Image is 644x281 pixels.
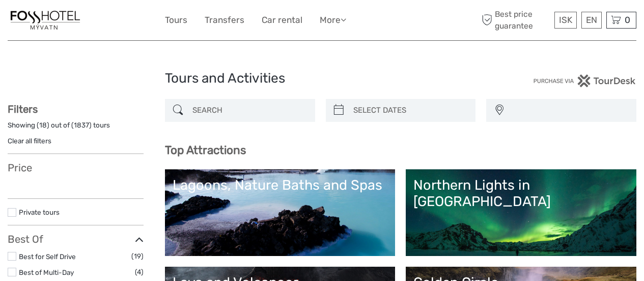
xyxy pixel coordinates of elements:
[131,250,144,262] span: (19)
[8,162,144,174] h3: Price
[205,13,244,28] a: Transfers
[39,120,47,130] label: 18
[8,8,83,33] img: 1331-8a11efee-c5e4-47e4-a166-7ba43d126862_logo_small.jpg
[173,177,388,193] div: Lagoons, Nature Baths and Spas
[165,13,187,28] a: Tours
[74,120,89,130] label: 1837
[188,101,310,119] input: SEARCH
[533,74,636,87] img: PurchaseViaTourDesk.png
[262,13,302,28] a: Car rental
[135,266,144,278] span: (4)
[320,13,346,28] a: More
[173,177,388,248] a: Lagoons, Nature Baths and Spas
[8,103,38,115] strong: Filters
[479,9,552,31] span: Best price guarantee
[8,137,51,145] a: Clear all filters
[8,120,144,136] div: Showing ( ) out of ( ) tours
[581,12,602,29] div: EN
[165,70,480,87] h1: Tours and Activities
[559,15,572,25] span: ISK
[413,177,629,248] a: Northern Lights in [GEOGRAPHIC_DATA]
[413,177,629,210] div: Northern Lights in [GEOGRAPHIC_DATA]
[19,208,60,216] a: Private tours
[19,268,74,276] a: Best of Multi-Day
[165,143,246,157] b: Top Attractions
[8,233,144,245] h3: Best Of
[623,15,632,25] span: 0
[349,101,471,119] input: SELECT DATES
[19,252,76,261] a: Best for Self Drive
